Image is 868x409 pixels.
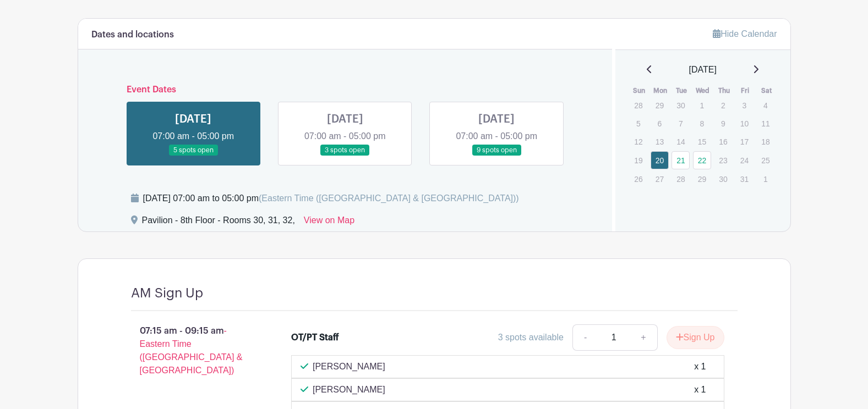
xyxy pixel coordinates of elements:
p: 28 [629,97,647,114]
p: 3 [735,97,754,114]
p: 6 [651,115,669,132]
p: 23 [714,152,732,169]
span: - Eastern Time ([GEOGRAPHIC_DATA] & [GEOGRAPHIC_DATA]) [140,326,243,375]
p: 12 [629,133,647,150]
p: 25 [756,152,774,169]
p: 07:15 am - 09:15 am [113,320,274,382]
h4: AM Sign Up [131,285,203,301]
p: 5 [629,115,647,132]
p: 7 [672,115,690,132]
p: 4 [756,97,774,114]
th: Sat [756,85,777,96]
p: 1 [756,170,774,187]
div: 3 spots available [498,331,564,344]
p: 29 [651,97,669,114]
th: Tue [671,85,692,96]
p: 31 [735,170,754,187]
p: [PERSON_NAME] [313,383,385,396]
h6: Dates and locations [91,30,174,40]
p: 29 [693,170,711,187]
h6: Event Dates [118,85,573,95]
div: x 1 [694,360,706,373]
p: 9 [714,115,732,132]
p: 10 [735,115,754,132]
p: 11 [756,115,774,132]
th: Fri [735,85,756,96]
div: OT/PT Staff [291,331,339,344]
p: 18 [756,133,774,150]
p: [PERSON_NAME] [313,360,385,373]
th: Sun [629,85,650,96]
a: View on Map [304,214,354,231]
p: 19 [629,152,647,169]
a: - [572,324,598,351]
div: Pavilion - 8th Floor - Rooms 30, 31, 32, [142,214,295,231]
th: Wed [692,85,714,96]
div: x 1 [694,383,706,396]
p: 30 [672,97,690,114]
a: 20 [651,151,669,169]
p: 27 [651,170,669,187]
p: 26 [629,170,647,187]
p: 14 [672,133,690,150]
a: 21 [672,151,690,169]
th: Mon [650,85,672,96]
p: 24 [735,152,754,169]
p: 30 [714,170,732,187]
button: Sign Up [667,326,724,349]
div: [DATE] 07:00 am to 05:00 pm [143,192,519,205]
p: 8 [693,115,711,132]
a: Hide Calendar [713,29,777,38]
span: [DATE] [689,63,717,76]
p: 2 [714,97,732,114]
p: 17 [735,133,754,150]
p: 15 [693,133,711,150]
a: 22 [693,151,711,169]
a: + [630,324,657,351]
th: Thu [713,85,735,96]
p: 1 [693,97,711,114]
span: (Eastern Time ([GEOGRAPHIC_DATA] & [GEOGRAPHIC_DATA])) [259,194,519,203]
p: 28 [672,170,690,187]
p: 16 [714,133,732,150]
p: 13 [651,133,669,150]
